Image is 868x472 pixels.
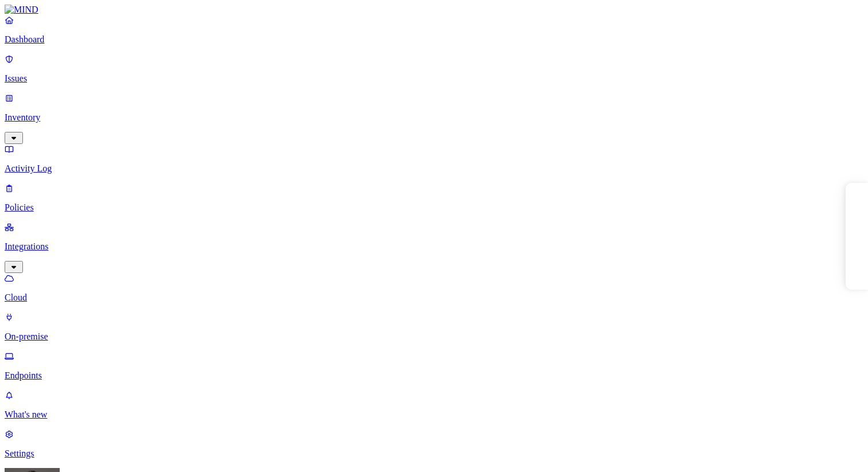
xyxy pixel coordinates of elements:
[5,34,863,45] p: Dashboard
[5,183,863,213] a: Policies
[5,15,863,45] a: Dashboard
[5,163,863,174] p: Activity Log
[5,93,863,142] a: Inventory
[5,429,863,459] a: Settings
[5,331,863,342] p: On-premise
[5,370,863,381] p: Endpoints
[5,312,863,342] a: On-premise
[5,54,863,84] a: Issues
[5,5,863,15] a: MIND
[5,390,863,420] a: What's new
[5,273,863,303] a: Cloud
[5,409,863,420] p: What's new
[5,144,863,174] a: Activity Log
[5,5,38,15] img: MIND
[5,112,863,123] p: Inventory
[5,292,863,303] p: Cloud
[5,222,863,271] a: Integrations
[5,351,863,381] a: Endpoints
[5,448,863,459] p: Settings
[5,202,863,213] p: Policies
[5,241,863,252] p: Integrations
[5,73,863,84] p: Issues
